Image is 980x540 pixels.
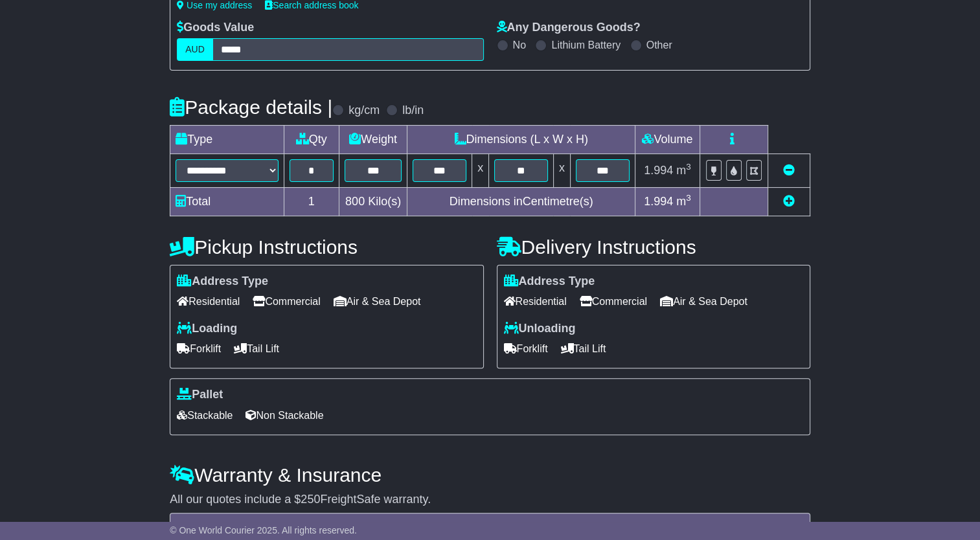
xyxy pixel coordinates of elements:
div: All our quotes include a $ FreightSafe warranty. [170,493,810,507]
h4: Warranty & Insurance [170,464,810,486]
label: kg/cm [348,104,380,118]
a: Remove this item [783,164,795,177]
label: Unloading [504,322,576,336]
span: 1.994 [644,195,673,208]
td: x [472,153,489,187]
span: m [676,195,691,208]
span: Residential [177,291,240,311]
td: Dimensions (L x W x H) [407,125,635,153]
label: Other [646,39,672,51]
label: No [513,39,526,51]
td: 1 [284,187,339,216]
a: Add new item [783,195,795,208]
h4: Package details | [170,96,332,118]
td: Total [170,187,284,216]
td: Dimensions in Centimetre(s) [407,187,635,216]
span: Residential [504,291,567,311]
span: Commercial [253,291,320,311]
span: Non Stackable [245,405,323,425]
span: Tail Lift [561,339,606,359]
span: Air & Sea Depot [660,291,747,311]
label: lb/in [402,104,424,118]
h4: Pickup Instructions [170,236,483,258]
span: 250 [301,493,320,506]
h4: Delivery Instructions [497,236,810,258]
label: Loading [177,322,237,336]
label: Pallet [177,388,223,402]
td: Type [170,125,284,153]
label: Address Type [177,275,268,289]
td: Volume [635,125,700,153]
td: Weight [339,125,407,153]
label: Lithium Battery [551,39,621,51]
label: Address Type [504,275,595,289]
label: Goods Value [177,21,254,35]
span: Commercial [580,291,647,311]
label: Any Dangerous Goods? [497,21,641,35]
sup: 3 [686,162,691,172]
span: Tail Lift [234,339,279,359]
span: Air & Sea Depot [334,291,421,311]
span: 1.994 [644,164,673,177]
label: AUD [177,38,213,61]
span: m [676,164,691,177]
span: Stackable [177,405,233,425]
span: 800 [345,195,365,208]
span: © One World Courier 2025. All rights reserved. [170,525,357,535]
td: Kilo(s) [339,187,407,216]
span: Forklift [504,339,548,359]
td: x [553,153,570,187]
span: Forklift [177,339,221,359]
td: Qty [284,125,339,153]
sup: 3 [686,193,691,203]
